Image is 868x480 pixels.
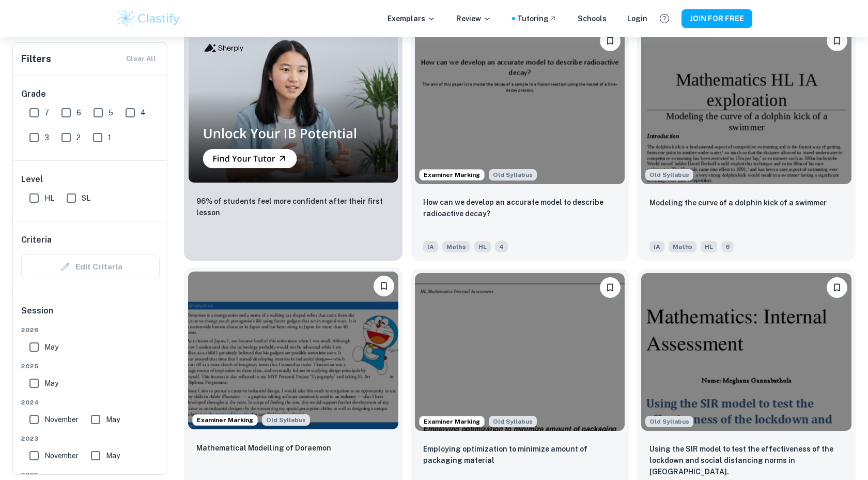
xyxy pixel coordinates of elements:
div: Although this IA is written for the old math syllabus (last exam in November 2020), the current I... [489,169,537,181]
span: May [44,378,58,389]
button: Please log in to bookmark exemplars [600,31,621,51]
img: Maths IA example thumbnail: How can we develop an accurate model to [415,26,625,184]
img: Maths IA example thumbnail: Employing optimization to minimize amoun [415,273,625,431]
button: Please log in to bookmark exemplars [374,276,394,296]
img: Maths IA example thumbnail: Using the SIR model to test the effectiv [641,273,851,431]
h6: Level [21,173,160,186]
span: 2 [76,132,81,143]
button: Please log in to bookmark exemplars [600,277,621,298]
a: Schools [578,13,607,24]
span: 4 [495,241,508,252]
span: Examiner Marking [193,415,257,425]
span: Examiner Marking [420,417,484,426]
span: IA [649,241,664,252]
span: 6 [76,107,81,118]
span: 2024 [21,398,160,407]
span: Old Syllabus [489,416,537,427]
span: May [106,414,120,425]
span: May [106,450,120,461]
span: November [44,414,79,425]
span: IA [423,241,438,252]
span: 2023 [21,434,160,443]
span: 1 [108,132,111,143]
span: Old Syllabus [645,169,693,181]
img: Thumbnail [188,26,398,183]
p: Employing optimization to minimize amount of packaging material [423,443,617,466]
span: Maths [669,241,696,252]
span: 4 [141,107,146,118]
img: Maths IA example thumbnail: Mathematical Modelling of Doraemon [188,272,398,429]
span: 5 [109,107,113,118]
p: 96% of students feel more confident after their first lesson [196,196,390,218]
a: Although this IA is written for the old math syllabus (last exam in November 2020), the current I... [637,22,856,261]
p: Review [456,13,491,24]
span: Old Syllabus [489,169,537,181]
span: HL [44,192,54,204]
span: Old Syllabus [645,416,693,427]
div: Criteria filters are unavailable when searching by topic [21,254,160,279]
span: November [44,450,79,461]
span: Old Syllabus [262,414,310,426]
span: HL [474,241,491,252]
button: Please log in to bookmark exemplars [827,31,847,51]
h6: Criteria [21,234,52,246]
a: Thumbnail96% of students feel more confident after their first lesson [184,22,402,261]
div: Although this IA is written for the old math syllabus (last exam in November 2020), the current I... [645,169,693,181]
a: Tutoring [517,13,557,24]
p: Exemplars [388,13,436,24]
h6: Session [21,305,160,325]
a: Examiner MarkingAlthough this IA is written for the old math syllabus (last exam in November 2020... [411,22,629,261]
button: Help and Feedback [656,10,673,27]
img: Clastify logo [116,8,181,29]
div: Although this IA is written for the old math syllabus (last exam in November 2020), the current I... [645,416,693,427]
span: HL [701,241,717,252]
img: Maths IA example thumbnail: Modeling the curve of a dolphin kick of [641,26,851,184]
span: 2025 [21,362,160,371]
p: How can we develop an accurate model to describe radioactive decay? [423,197,617,219]
a: Login [627,13,647,24]
button: Please log in to bookmark exemplars [827,277,847,298]
h6: Filters [21,52,51,66]
div: Although this IA is written for the old math syllabus (last exam in November 2020), the current I... [489,416,537,427]
span: SL [82,192,90,204]
span: 6 [721,241,734,252]
span: 2022 [21,470,160,479]
span: Examiner Marking [420,170,484,179]
p: Modeling the curve of a dolphin kick of a swimmer [649,197,827,208]
span: May [44,341,58,353]
p: Mathematical Modelling of Doraemon [196,442,331,454]
span: 7 [44,107,49,118]
button: JOIN FOR FREE [681,9,752,28]
p: Using the SIR model to test the effectiveness of the lockdown and social distancing norms in Tami... [649,443,843,477]
span: 2026 [21,325,160,335]
span: Maths [442,241,470,252]
span: 3 [44,132,49,143]
h6: Grade [21,88,160,100]
div: Although this IA is written for the old math syllabus (last exam in November 2020), the current I... [262,414,310,426]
